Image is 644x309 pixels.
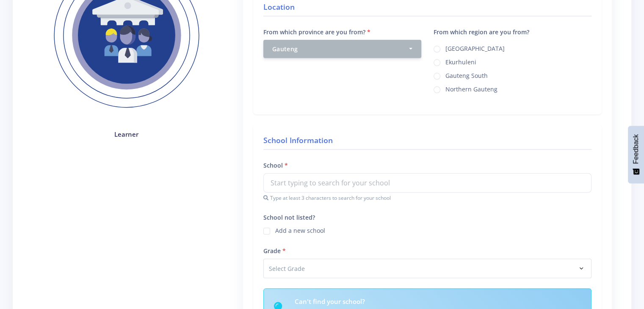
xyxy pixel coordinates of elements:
div: Gauteng [272,44,407,53]
h4: Learner [39,130,214,139]
label: Ekurhuleni [445,58,476,64]
span: Feedback [632,134,640,164]
label: From which province are you from? [263,28,370,36]
label: Add a new school [275,226,325,233]
button: Feedback - Show survey [628,126,644,183]
label: Gauteng South [445,71,488,78]
label: Northern Gauteng [445,85,498,91]
h4: Location [263,1,591,17]
label: Grade [263,246,286,255]
label: [GEOGRAPHIC_DATA] [445,44,505,51]
input: Start typing to search for your school [263,173,591,193]
label: School [263,161,288,170]
small: Type at least 3 characters to search for your school [263,194,591,202]
h4: School Information [263,135,591,150]
button: Gauteng [263,40,421,58]
label: School not listed? [263,213,315,222]
label: From which region are you from? [434,28,529,36]
h6: Can't find your school? [295,297,581,306]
